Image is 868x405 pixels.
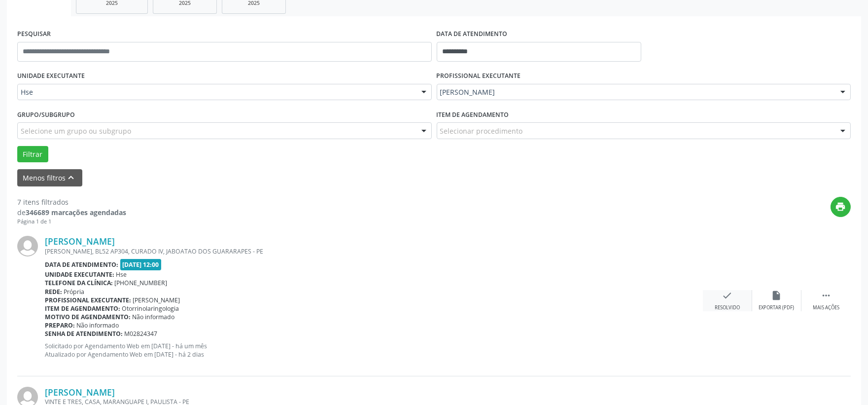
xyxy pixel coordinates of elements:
[45,304,120,313] b: Item de agendamento:
[17,197,126,207] div: 7 itens filtrados
[21,126,131,136] span: Selecione um grupo ou subgrupo
[45,270,114,279] b: Unidade executante:
[722,290,733,301] i: check
[17,146,48,163] button: Filtrar
[45,288,62,296] b: Rede:
[813,304,839,311] div: Mais ações
[45,296,131,304] b: Profissional executante:
[17,107,75,122] label: Grupo/Subgrupo
[21,87,412,97] span: Hse
[715,304,740,311] div: Resolvido
[17,236,38,257] img: img
[26,208,126,217] strong: 346689 marcações agendadas
[821,290,832,301] i: 
[77,321,119,330] span: Não informado
[116,270,127,279] span: Hse
[133,313,175,321] span: Não informado
[440,126,523,136] span: Selecionar procedimento
[45,279,113,287] b: Telefone da clínica:
[440,87,831,97] span: [PERSON_NAME]
[45,342,703,359] p: Solicitado por Agendamento Web em [DATE] - há um mês Atualizado por Agendamento Web em [DATE] - h...
[17,27,51,42] label: PESQUISAR
[45,387,115,398] a: [PERSON_NAME]
[437,69,521,84] label: PROFISSIONAL EXECUTANTE
[66,172,77,183] i: keyboard_arrow_up
[64,288,85,296] span: Própria
[45,330,123,338] b: Senha de atendimento:
[437,27,508,42] label: DATA DE ATENDIMENTO
[831,197,851,217] button: print
[835,201,846,212] i: print
[45,321,75,330] b: Preparo:
[17,69,85,84] label: UNIDADE EXECUTANTE
[133,296,180,304] span: [PERSON_NAME]
[759,304,795,311] div: Exportar (PDF)
[125,330,158,338] span: M02824347
[45,260,118,269] b: Data de atendimento:
[771,290,782,301] i: insert_drive_file
[45,236,115,247] a: [PERSON_NAME]
[122,304,179,313] span: Otorrinolaringologia
[45,313,131,321] b: Motivo de agendamento:
[45,247,703,256] div: [PERSON_NAME], BL52 AP304, CURADO IV, JABOATAO DOS GUARARAPES - PE
[120,259,162,270] span: [DATE] 12:00
[437,107,509,122] label: Item de agendamento
[115,279,168,287] span: [PHONE_NUMBER]
[17,169,82,186] button: Menos filtroskeyboard_arrow_up
[17,207,126,218] div: de
[17,218,126,226] div: Página 1 de 1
